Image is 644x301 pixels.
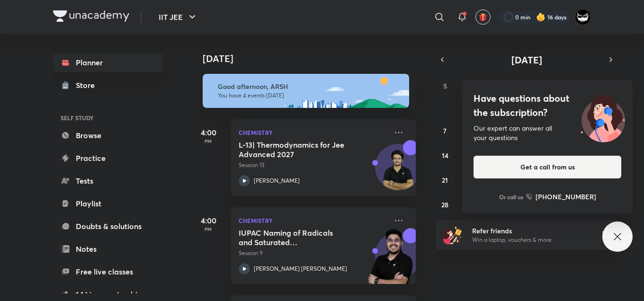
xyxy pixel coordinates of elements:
[254,177,300,185] p: [PERSON_NAME]
[53,171,163,190] a: Tests
[438,148,453,163] button: September 14, 2025
[53,126,163,145] a: Browse
[53,262,163,281] a: Free live classes
[239,161,387,169] p: Session 13
[189,215,227,226] h5: 4:00
[438,172,453,187] button: September 21, 2025
[53,110,163,126] h6: SELF STUDY
[53,53,163,72] a: Planner
[499,193,523,201] p: Or call us
[511,53,542,66] span: [DATE]
[239,140,357,159] h5: L-13| Thermodynamics for Jee Advanced 2027
[474,124,621,142] div: Our expert can answer all your questions
[479,13,487,21] img: avatar
[442,151,448,160] abbr: September 14, 2025
[443,81,447,90] abbr: Sunday
[218,92,401,99] p: You have 4 events [DATE]
[153,8,204,27] button: IIT JEE
[53,10,129,24] a: Company Logo
[239,228,357,247] h5: IUPAC Naming of Radicals and Saturated Hydrocarbons
[575,9,591,25] img: ARSH Khan
[472,236,589,244] p: Win a laptop, vouchers & more
[189,138,227,144] p: PM
[472,226,589,236] h6: Refer friends
[443,225,462,244] img: referral
[239,215,387,226] p: Chemistry
[536,12,546,22] img: streak
[254,265,347,273] p: [PERSON_NAME] [PERSON_NAME]
[239,249,387,257] p: Session 9
[438,123,453,138] button: September 7, 2025
[474,156,621,178] button: Get a call from us
[475,9,491,25] button: avatar
[53,10,129,22] img: Company Logo
[441,200,448,209] abbr: September 28, 2025
[53,194,163,213] a: Playlist
[53,239,163,258] a: Notes
[203,53,425,64] h4: [DATE]
[573,91,633,142] img: ttu_illustration_new.svg
[53,149,163,168] a: Practice
[53,76,163,95] a: Store
[76,80,100,91] div: Store
[443,126,447,135] abbr: September 7, 2025
[376,149,421,195] img: Avatar
[239,127,387,138] p: Chemistry
[536,192,596,202] h6: [PHONE_NUMBER]
[53,217,163,236] a: Doubts & solutions
[449,53,604,66] button: [DATE]
[218,82,401,91] h6: Good afternoon, ARSH
[364,228,416,293] img: unacademy
[203,74,409,108] img: afternoon
[442,176,448,185] abbr: September 21, 2025
[189,226,227,232] p: PM
[438,197,453,212] button: September 28, 2025
[474,91,621,120] h4: Have questions about the subscription?
[189,127,227,138] h5: 4:00
[526,192,596,202] a: [PHONE_NUMBER]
